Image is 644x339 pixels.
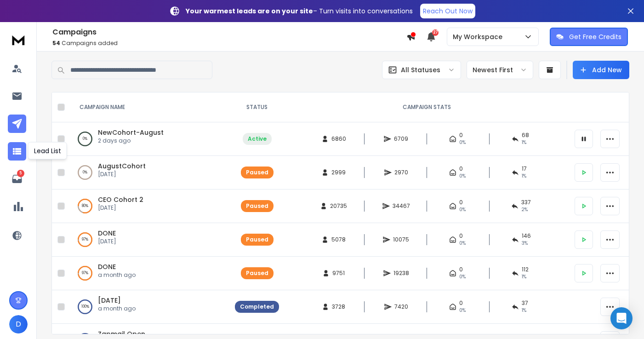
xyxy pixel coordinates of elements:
p: 97 % [82,269,88,278]
button: D [9,315,28,333]
span: 1 % [522,307,526,314]
span: 1 % [522,139,526,146]
td: 97%DONEa month ago [68,257,229,290]
span: 34467 [393,202,410,210]
td: 80%CEO Cohort 2[DATE] [68,190,229,223]
button: Add New [573,61,629,79]
p: a month ago [98,305,136,312]
span: 0 [459,232,463,240]
a: CEO Cohort 2 [98,195,143,204]
span: 0 [459,132,463,139]
div: Open Intercom Messenger [610,307,633,329]
span: 1 % [522,172,526,180]
span: 27 [432,29,439,36]
th: STATUS [229,92,285,122]
p: 97 % [82,235,88,244]
p: Reach Out Now [423,6,473,16]
span: 0% [459,307,466,314]
span: 146 [522,232,531,240]
h1: Campaigns [52,27,406,38]
p: 5 [17,170,24,177]
td: 0%AugustCohort[DATE] [68,156,229,190]
span: 3728 [332,303,345,310]
span: 112 [522,266,529,273]
th: CAMPAIGN STATS [285,92,569,122]
span: 19238 [393,270,409,277]
td: 0%NewCohort-August2 days ago [68,122,229,156]
span: 337 [521,199,531,206]
th: CAMPAIGN NAME [68,92,229,122]
p: 0 % [83,134,87,144]
p: Get Free Credits [569,32,621,41]
span: 7420 [394,303,408,310]
p: All Statuses [401,65,440,75]
span: 6860 [331,135,346,143]
button: Newest First [467,61,533,79]
span: 0% [459,273,466,281]
a: DONE [98,262,116,271]
div: Paused [246,169,268,176]
a: Reach Out Now [420,4,475,18]
span: 9751 [332,270,345,277]
p: [DATE] [98,204,143,212]
p: 100 % [81,302,89,311]
span: 17 [522,165,527,172]
p: Campaigns added [52,40,406,47]
span: 5078 [331,236,346,243]
a: Zapmail Open [98,329,145,339]
td: 100%[DATE]a month ago [68,290,229,324]
a: 5 [8,170,26,188]
span: 0% [459,172,466,180]
strong: Your warmest leads are on your site [186,6,313,16]
p: 0 % [83,168,87,177]
a: [DATE] [98,296,121,305]
div: Paused [246,202,268,210]
span: 0% [459,206,466,213]
p: 2 days ago [98,137,164,144]
span: 2 % [521,206,528,213]
span: 0 [459,165,463,172]
span: 0% [459,240,466,247]
span: 68 [522,132,529,139]
div: Active [248,135,267,143]
a: AugustCohort [98,161,146,171]
button: Get Free Credits [550,28,628,46]
span: 0 [459,299,463,307]
a: NewCohort-August [98,128,164,137]
span: 20735 [330,202,347,210]
img: logo [9,31,28,48]
td: 97%DONE[DATE] [68,223,229,257]
span: 10075 [393,236,409,243]
span: 0 [459,199,463,206]
a: DONE [98,229,116,238]
span: 6709 [394,135,408,143]
span: 0% [459,139,466,146]
span: 0 [459,266,463,273]
p: a month ago [98,271,136,279]
span: 54 [52,39,60,47]
div: Completed [240,303,274,310]
p: [DATE] [98,171,146,178]
div: Lead List [28,142,67,160]
span: 2999 [331,169,346,176]
p: – Turn visits into conversations [186,6,413,16]
span: 37 [522,299,528,307]
p: My Workspace [453,32,506,41]
p: 80 % [82,201,88,211]
span: 2970 [394,169,408,176]
p: [DATE] [98,238,116,245]
div: Paused [246,270,268,277]
span: 1 % [522,273,526,281]
div: Paused [246,236,268,243]
span: 3 % [522,240,528,247]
